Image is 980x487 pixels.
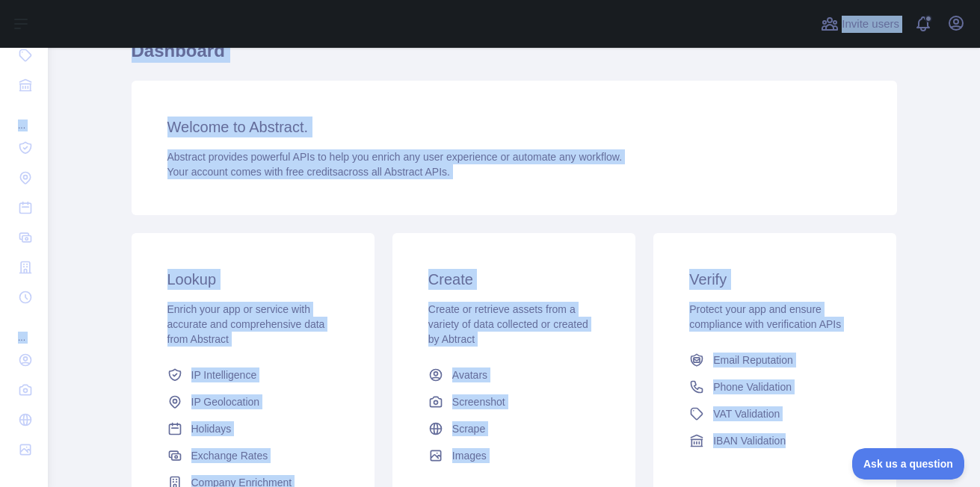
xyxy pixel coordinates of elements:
[452,394,505,409] span: Screenshot
[683,373,866,400] a: Phone Validation
[167,166,450,178] span: Your account comes with across all Abstract APIs.
[161,362,345,388] a: IP Intelligence
[167,117,861,137] h3: Welcome to Abstract.
[713,353,793,367] span: Email Reputation
[713,433,786,448] span: IBAN Validation
[167,151,623,163] span: Abstract provides powerful APIs to help you enrich any user experience or automate any workflow.
[852,448,965,480] iframe: Toggle Customer Support
[167,303,325,345] span: Enrich your app or service with accurate and comprehensive data from Abstract
[191,367,257,382] span: IP Intelligence
[167,269,339,290] h3: Lookup
[286,166,338,178] span: free credits
[683,427,866,454] a: IBAN Validation
[422,388,605,415] a: Screenshot
[191,394,260,409] span: IP Geolocation
[12,102,36,131] div: ...
[842,16,899,33] span: Invite users
[689,269,860,290] h3: Verify
[191,421,232,436] span: Holidays
[713,379,792,394] span: Phone Validation
[422,362,605,388] a: Avatars
[132,39,897,75] h1: Dashboard
[428,303,588,345] span: Create or retrieve assets from a variety of data collected or created by Abtract
[683,347,866,373] a: Email Reputation
[683,400,866,427] a: VAT Validation
[191,448,268,463] span: Exchange Rates
[818,12,902,36] button: Invite users
[452,367,487,382] span: Avatars
[161,415,345,442] a: Holidays
[713,406,780,421] span: VAT Validation
[422,442,605,469] a: Images
[161,442,345,469] a: Exchange Rates
[689,303,841,330] span: Protect your app and ensure compliance with verification APIs
[428,269,600,290] h3: Create
[452,448,487,463] span: Images
[422,415,605,442] a: Scrape
[161,388,345,415] a: IP Geolocation
[12,314,36,344] div: ...
[452,421,485,436] span: Scrape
